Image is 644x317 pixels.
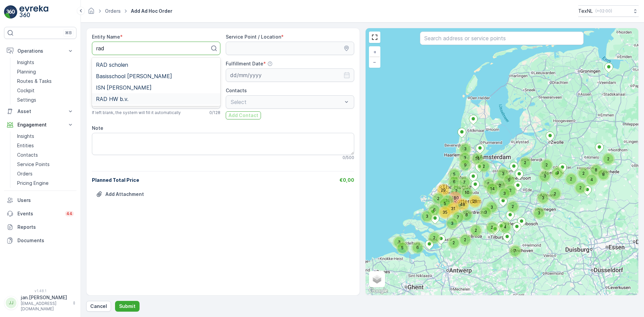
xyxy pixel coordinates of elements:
[481,207,491,217] div: 3
[534,208,538,212] div: 3
[453,212,463,222] div: 7
[598,169,602,173] div: 8
[226,88,247,93] label: Contacts
[90,303,107,310] p: Cancel
[460,144,464,148] div: 3
[458,200,468,210] div: 48
[267,61,273,66] div: Help Tooltip Icon
[505,186,516,196] div: 2
[449,169,453,173] div: 5
[370,47,380,57] a: Zoom In
[508,202,518,212] div: 2
[471,225,475,229] div: 2
[17,108,63,115] p: Asset
[370,272,384,286] a: Layers
[520,158,530,168] div: 2
[499,189,509,199] div: 3
[14,58,76,67] a: Insights
[429,233,433,237] div: 2
[370,32,380,42] a: View Fullscreen
[367,286,389,295] a: Open this area in Google Maps (opens a new window)
[440,199,450,209] div: 5
[17,210,61,217] p: Events
[119,303,136,310] p: Submit
[462,210,472,220] div: 8
[472,154,482,164] div: 14
[540,171,550,181] div: 3
[373,59,376,65] span: −
[462,210,466,214] div: 8
[510,246,520,256] div: 7
[433,194,437,198] div: 2
[579,168,589,178] div: 2
[498,169,502,173] div: 3
[462,188,472,198] div: 10
[508,202,512,206] div: 2
[579,168,583,172] div: 2
[450,193,454,197] div: 180
[17,97,36,103] p: Settings
[472,154,476,158] div: 14
[373,49,376,55] span: +
[115,301,140,312] button: Submit
[449,169,460,179] div: 5
[17,237,74,244] p: Documents
[14,67,76,76] a: Planning
[538,193,542,197] div: 3
[14,160,76,169] a: Service Points
[495,180,505,191] div: 2
[92,110,181,115] span: If left blank, the system will fill it automatically
[14,178,76,188] a: Pricing Engine
[487,184,497,194] div: 14
[6,298,16,308] div: JJ
[367,286,389,295] img: Google
[460,153,470,163] div: 3
[96,85,152,91] span: ISN [PERSON_NAME]
[487,202,491,206] div: 3
[458,200,462,204] div: 48
[603,154,607,158] div: 2
[66,211,72,216] p: 44
[96,73,172,79] span: Basisschool [PERSON_NAME]
[484,179,488,183] div: 5
[4,5,17,19] img: logo
[228,112,258,119] p: Add Contact
[479,161,483,165] div: 2
[4,105,76,118] button: Asset
[422,211,426,215] div: 3
[92,177,139,183] p: Planned Total Price
[105,8,121,14] a: Orders
[447,218,457,228] div: 3
[17,48,63,54] p: Operations
[394,237,404,247] div: 3
[339,177,354,183] span: €0,00
[17,133,34,140] p: Insights
[460,177,470,188] div: 7
[4,207,76,220] a: Events44
[449,177,453,181] div: 6
[449,238,459,248] div: 2
[542,160,552,170] div: 2
[21,301,69,312] p: [EMAIL_ADDRESS][DOMAIN_NAME]
[129,8,174,14] span: Add Ad Hoc Order
[540,171,544,175] div: 3
[460,235,470,245] div: 2
[500,222,504,226] div: 4
[226,68,354,82] input: dd/mm/yyyy
[14,76,76,86] a: Routes & Tasks
[550,189,554,193] div: 2
[578,8,593,14] p: TexNL
[566,174,570,178] div: 2
[520,158,524,162] div: 2
[14,86,76,95] a: Cockpit
[226,111,261,119] button: Add Contact
[595,8,612,14] p: ( +02:00 )
[553,168,557,172] div: 3
[105,191,144,198] p: Add Attachment
[413,243,417,247] div: 6
[510,246,514,250] div: 7
[14,150,76,160] a: Contacts
[17,68,36,75] p: Planning
[429,205,439,215] div: 6
[440,207,450,217] div: 35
